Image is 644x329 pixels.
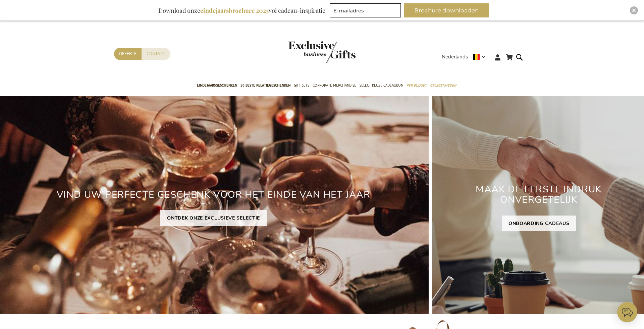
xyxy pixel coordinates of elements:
[442,53,468,61] span: Nederlands
[114,48,142,60] a: Offerte
[197,82,237,89] span: Eindejaarsgeschenken
[240,82,290,89] span: 50 beste relatiegeschenken
[617,302,637,322] iframe: belco-activator-frame
[313,82,356,89] span: Corporate Merchandise
[407,82,427,89] span: Per Budget
[442,53,490,61] div: Nederlands
[330,3,401,17] input: E-mailadres
[294,82,309,89] span: Gift Sets
[330,3,403,19] form: marketing offers and promotions
[630,6,638,14] div: Close
[502,216,576,231] a: ONBOARDING CADEAUS
[200,6,269,14] b: eindejaarsbrochure 2025
[430,82,456,89] span: Gelegenheden
[404,3,489,17] button: Brochure downloaden
[142,48,170,60] a: Contact
[632,8,636,12] img: Close
[160,210,267,226] a: ONTDEK ONZE EXCLUSIEVE SELECTIE
[360,82,403,89] span: Select Keuze Cadeaubon
[155,3,328,17] div: Download onze vol cadeau-inspiratie
[288,41,356,63] img: Exclusive Business gifts logo
[288,41,322,63] a: store logo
